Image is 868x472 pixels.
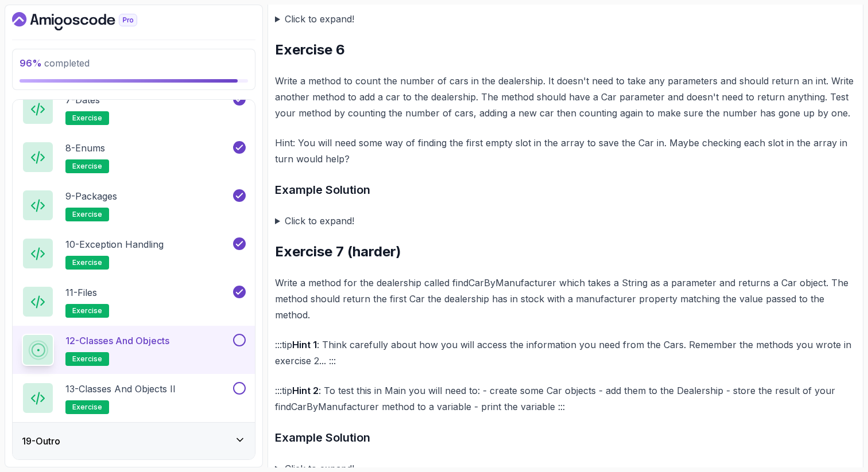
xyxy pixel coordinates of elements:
[22,189,246,221] button: 9-Packagesexercise
[275,11,856,27] summary: Click to expand!
[22,382,246,414] button: 13-Classes and Objects IIexercise
[22,434,60,448] h3: 19 - Outro
[65,141,105,155] p: 8 - Enums
[275,428,856,447] h3: Example Solution
[22,93,246,125] button: 7-Datesexercise
[292,339,317,350] strong: Hint 1
[65,237,164,251] p: 10 - Exception Handling
[292,385,319,396] strong: Hint 2
[275,275,856,323] p: Write a method for the dealership called findCarByManufacturer which takes a String as a paramete...
[72,210,102,219] span: exercise
[65,93,100,107] p: 7 - Dates
[22,141,246,173] button: 8-Enumsexercise
[275,41,856,59] h2: Exercise 6
[65,286,97,299] p: 11 - Files
[275,181,856,199] h3: Example Solution
[275,243,856,261] h2: Exercise 7 (harder)
[72,114,102,123] span: exercise
[72,162,102,171] span: exercise
[65,189,117,203] p: 9 - Packages
[72,354,102,364] span: exercise
[275,337,856,369] p: :::tip : Think carefully about how you will access the information you need from the Cars. Rememb...
[275,135,856,167] p: Hint: You will need some way of finding the first empty slot in the array to save the Car in. May...
[72,403,102,412] span: exercise
[12,12,164,30] a: Dashboard
[275,73,856,121] p: Write a method to count the number of cars in the dealership. It doesn't need to take any paramet...
[65,382,176,396] p: 13 - Classes and Objects II
[22,237,246,270] button: 10-Exception Handlingexercise
[13,423,255,459] button: 19-Outro
[65,334,169,348] p: 12 - Classes and Objects
[275,213,856,229] summary: Click to expand!
[20,57,42,69] span: 96 %
[72,258,102,267] span: exercise
[72,306,102,315] span: exercise
[20,57,90,69] span: completed
[22,286,246,318] button: 11-Filesexercise
[275,383,856,415] p: :::tip : To test this in Main you will need to: - create some Car objects - add them to the Deale...
[22,334,246,366] button: 12-Classes and Objectsexercise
